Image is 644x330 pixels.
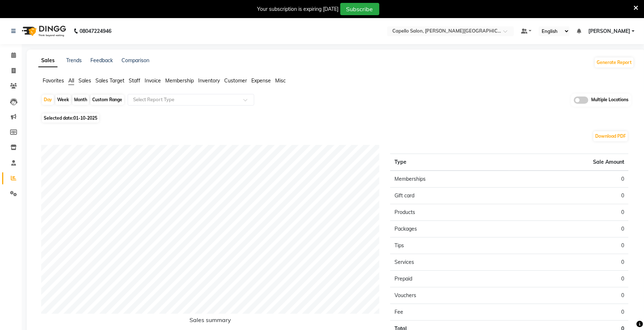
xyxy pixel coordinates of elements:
b: 08047224946 [80,21,111,41]
td: 0 [509,287,628,304]
td: 0 [509,220,628,237]
td: 0 [509,204,628,220]
td: Vouchers [390,287,509,304]
span: Misc [275,77,286,84]
td: 0 [509,187,628,204]
button: Download PDF [593,131,628,141]
span: Favorites [43,77,64,84]
span: All [68,77,74,84]
td: 0 [509,304,628,320]
a: Feedback [90,57,113,64]
span: Sales Target [95,77,124,84]
td: Packages [390,220,509,237]
td: Gift card [390,187,509,204]
span: Inventory [198,77,220,84]
a: Comparison [121,57,149,64]
span: Membership [165,77,194,84]
button: Generate Report [595,57,634,68]
th: Type [390,154,509,171]
td: 0 [509,171,628,188]
span: [PERSON_NAME] [588,27,630,35]
h6: Sales summary [41,317,379,326]
span: Customer [224,77,247,84]
span: Sales [78,77,91,84]
td: 0 [509,270,628,287]
div: Day [42,95,54,105]
div: Your subscription is expiring [DATE] [257,5,339,13]
span: Staff [129,77,140,84]
span: 01-10-2025 [73,115,97,121]
div: Custom Range [90,95,124,105]
td: 0 [509,237,628,254]
td: Fee [390,304,509,320]
span: Multiple Locations [591,97,628,104]
a: Sales [38,54,57,67]
td: Prepaid [390,270,509,287]
th: Sale Amount [509,154,628,171]
div: Week [55,95,71,105]
td: Products [390,204,509,220]
span: Expense [251,77,271,84]
span: Selected date: [42,113,99,123]
td: Memberships [390,171,509,188]
a: Trends [66,57,82,64]
td: Tips [390,237,509,254]
td: Services [390,254,509,270]
img: logo [18,21,68,41]
td: 0 [509,254,628,270]
div: Month [72,95,89,105]
span: Invoice [145,77,161,84]
button: Subscribe [340,3,379,15]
